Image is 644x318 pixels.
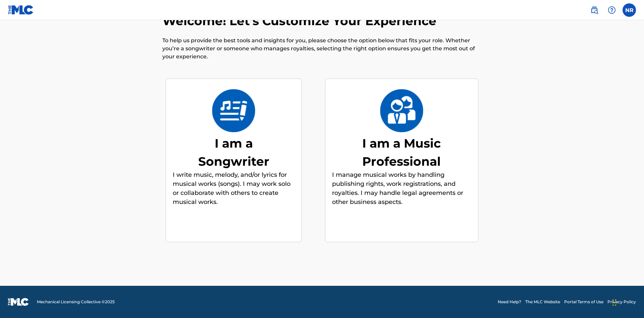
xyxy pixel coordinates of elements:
[162,13,440,29] h2: Welcome! Let’s Customize Your Experience
[212,89,256,132] img: I am a Songwriter
[564,299,603,305] a: Portal Terms of Use
[607,299,636,305] a: Privacy Policy
[612,293,616,313] div: Drag
[498,299,521,305] a: Need Help?
[623,3,636,17] div: User Menu
[8,5,34,15] img: MLC Logo
[605,3,619,17] div: Help
[325,78,478,243] div: I am a Music ProfessionalI am a Music ProfessionalI manage musical works by handling publishing r...
[525,299,560,305] a: The MLC Website
[162,37,482,61] p: To help us provide the best tools and insights for you, please choose the option below that fits ...
[37,299,115,305] span: Mechanical Licensing Collective © 2025
[183,134,284,170] div: I am a Songwriter
[332,170,471,207] p: I manage musical works by handling publishing rights, work registrations, and royalties. I may ha...
[166,78,302,243] div: I am a SongwriterI am a SongwriterI write music, melody, and/or lyrics for musical works (songs)....
[8,298,29,306] img: logo
[590,6,598,14] img: search
[173,170,295,207] p: I write music, melody, and/or lyrics for musical works (songs). I may work solo or collaborate wi...
[588,3,601,17] a: Public Search
[380,89,424,132] img: I am a Music Professional
[351,134,452,170] div: I am a Music Professional
[610,286,644,318] iframe: Chat Widget
[608,6,616,14] img: help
